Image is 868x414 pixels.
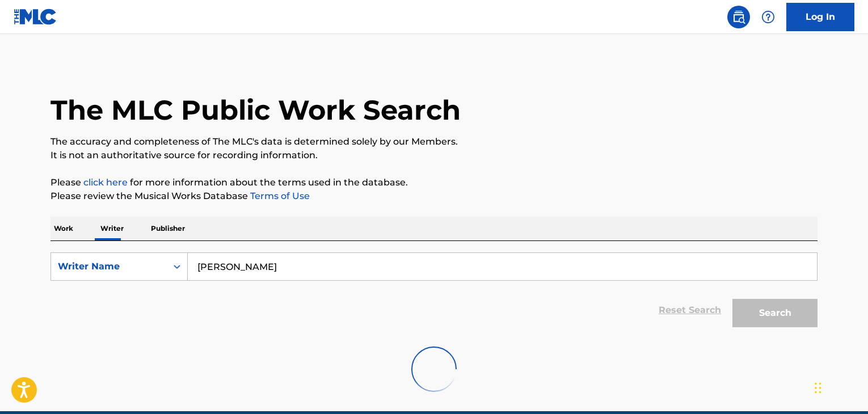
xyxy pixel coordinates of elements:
[727,6,750,28] a: Public Search
[248,191,310,201] a: Terms of Use
[815,371,821,405] div: Drag
[50,217,77,240] p: Work
[50,176,818,189] p: Please for more information about the terms used in the database.
[50,135,818,149] p: The accuracy and completeness of The MLC's data is determined solely by our Members.
[50,149,818,162] p: It is not an authoritative source for recording information.
[732,10,745,24] img: search
[148,217,188,240] p: Publisher
[50,189,818,203] p: Please review the Musical Works Database
[14,9,57,25] img: MLC Logo
[50,252,818,333] form: Search Form
[83,177,128,188] a: click here
[97,217,127,240] p: Writer
[811,360,868,414] iframe: Chat Widget
[50,93,461,127] h1: The MLC Public Work Search
[411,347,457,392] img: preloader
[786,3,854,31] a: Log In
[761,10,775,24] img: help
[757,6,779,28] div: Help
[58,260,160,273] div: Writer Name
